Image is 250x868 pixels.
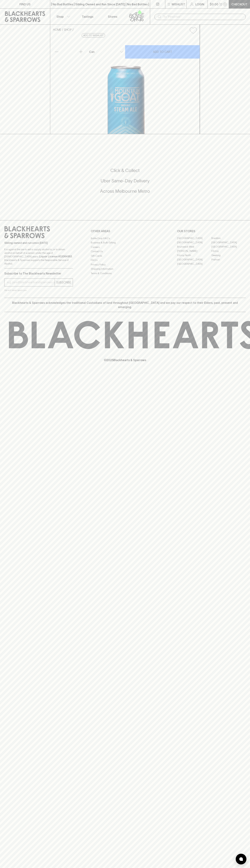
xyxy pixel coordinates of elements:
input: Try "Pinot noir" [163,14,243,20]
a: Contact Us [91,249,159,254]
img: 3010.png [50,37,200,134]
button: ADD TO CART [125,45,200,59]
button: Shop [50,9,75,24]
p: ADD TO CART [153,50,172,54]
img: bubble-icon [239,857,243,861]
div: Can [88,48,125,55]
a: SHOP [64,28,72,31]
a: Privacy Policy [91,262,159,267]
p: Tastings [82,14,93,19]
a: Tastings [75,9,100,24]
strong: Liquor License #32064953 [39,255,72,258]
a: Bottle Drop FAQ's [91,236,159,240]
p: FIND US [19,2,31,6]
p: Blackhearts & Sparrows acknowledges the traditional Custodians of land throughout [GEOGRAPHIC_DAT... [7,301,243,309]
a: Fitzroy [211,249,246,253]
button: Add to wishlist [82,33,105,38]
p: OTHER AREAS [91,229,159,233]
a: Terms & Conditions [91,271,159,275]
a: Brunswick West [177,245,211,249]
p: Login [195,2,204,6]
a: Geelong [211,253,246,258]
h5: Click & Collect [4,168,246,173]
a: [GEOGRAPHIC_DATA] [177,240,211,245]
a: [GEOGRAPHIC_DATA] [211,240,246,245]
p: Shop [56,14,64,19]
p: Checkout [231,2,247,6]
p: OUR STORES [177,229,246,233]
a: FAQ's [91,258,159,262]
p: 0 [224,3,226,5]
h5: Uber Same-Day Delivery [4,178,246,184]
p: Stores [108,14,117,19]
a: Business & Bulk Gifting [91,241,159,245]
a: Prahran [211,258,246,262]
h5: Across Melbourne Metro [4,188,246,194]
p: Wishlist [172,2,185,6]
p: SUBSCRIBE [56,280,71,285]
p: Sibling owned and run since [DATE] [4,241,73,245]
p: $0.00 [210,2,218,6]
a: [PERSON_NAME] [177,249,211,253]
a: Gift Cards [91,254,159,258]
a: [GEOGRAPHIC_DATA] [211,245,246,249]
a: Braddon [211,236,246,240]
button: SUBSCRIBE [55,279,73,286]
p: Can [89,50,95,54]
a: [GEOGRAPHIC_DATA] [177,258,211,262]
a: Careers [91,245,159,249]
input: e.g. jane@blackheartsandsparrows.com.au [7,280,55,285]
p: It is against the law to sell or supply alcohol to, or to obtain alcohol on behalf of a person un... [4,248,73,265]
a: [GEOGRAPHIC_DATA] [177,236,211,240]
a: Stores [100,9,125,24]
p: Subscribe to The Blackhearts Newsletter [4,271,73,276]
div: Call to action block [4,153,246,213]
a: Fitzroy North [177,253,211,258]
button: Add to wishlist [188,26,198,35]
p: We will never spam you [4,288,73,292]
a: [GEOGRAPHIC_DATA] [177,262,211,266]
a: HOME [53,28,61,31]
a: Shipping Information [91,267,159,271]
